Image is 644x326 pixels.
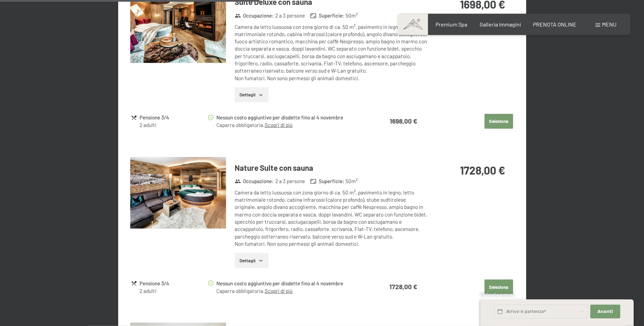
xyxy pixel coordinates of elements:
[235,253,268,268] button: Dettagli
[484,114,513,129] button: Seleziona
[310,178,344,185] strong: Superficie :
[140,280,207,287] div: Pensione 3/4
[346,178,358,185] span: 50 m²
[235,162,427,173] h3: Nature Suite con sauna
[265,122,293,128] a: Scopri di più
[140,287,207,295] div: 2 adulti
[484,280,513,295] button: Seleziona
[389,283,417,291] strong: 1728,00 €
[533,21,576,28] a: PRENOTA ONLINE
[275,12,305,19] span: 2 a 3 persone
[235,23,427,82] div: Camera da letto lussuosa con zona giorno di ca. 50 m², pavimento in legno, letto matrimoniale rot...
[597,308,613,315] span: Avanti
[235,178,274,185] strong: Occupazione :
[130,157,226,229] img: mss_renderimg.php
[216,122,360,129] div: Caparra obbligatoria.
[235,87,268,103] button: Dettagli
[310,12,344,19] strong: Superficie :
[216,114,360,122] div: Nessun costo aggiuntivo per disdette fino al 4 novembre
[235,12,274,19] strong: Occupazione :
[235,189,427,248] div: Camera da letto lussuosa con zona giorno di ca. 50 m², pavimento in legno, letto matrimoniale rot...
[265,288,293,294] a: Scopri di più
[140,122,207,129] div: 2 adulti
[216,280,360,287] div: Nessun costo aggiuntivo per disdette fino al 4 novembre
[390,117,417,125] strong: 1698,00 €
[480,21,521,28] a: Galleria immagini
[275,178,305,185] span: 2 a 3 persone
[480,292,515,297] span: Richiesta express
[460,164,505,177] strong: 1728,00 €
[346,12,358,19] span: 50 m²
[436,21,467,28] a: Premium Spa
[590,305,620,319] button: Avanti
[602,21,616,28] span: Menu
[216,287,360,295] div: Caparra obbligatoria.
[140,114,207,122] div: Pensione 3/4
